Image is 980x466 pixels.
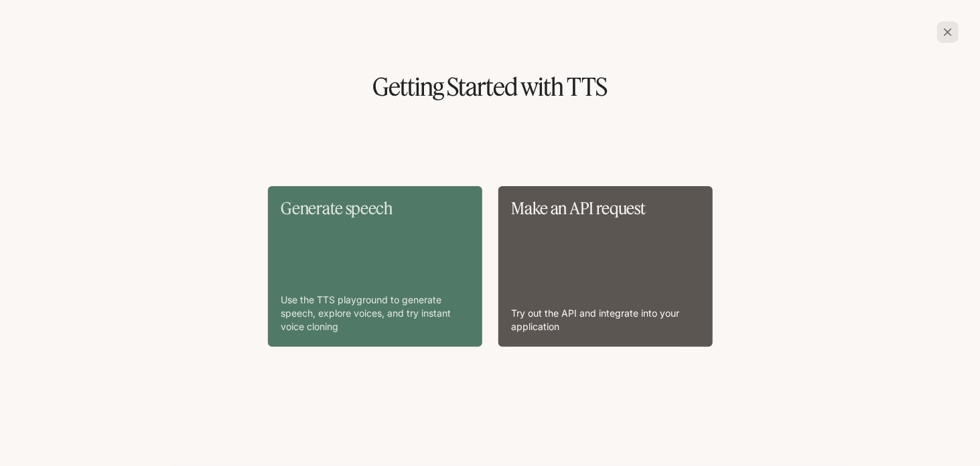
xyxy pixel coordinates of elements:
[498,186,713,347] a: Make an API requestTry out the API and integrate into your application
[268,186,482,347] a: Generate speechUse the TTS playground to generate speech, explore voices, and try instant voice c...
[21,75,959,99] h1: Getting Started with TTS
[512,200,699,217] p: Make an API request
[281,293,469,333] p: Use the TTS playground to generate speech, explore voices, and try instant voice cloning
[281,200,469,217] p: Generate speech
[512,307,699,333] p: Try out the API and integrate into your application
